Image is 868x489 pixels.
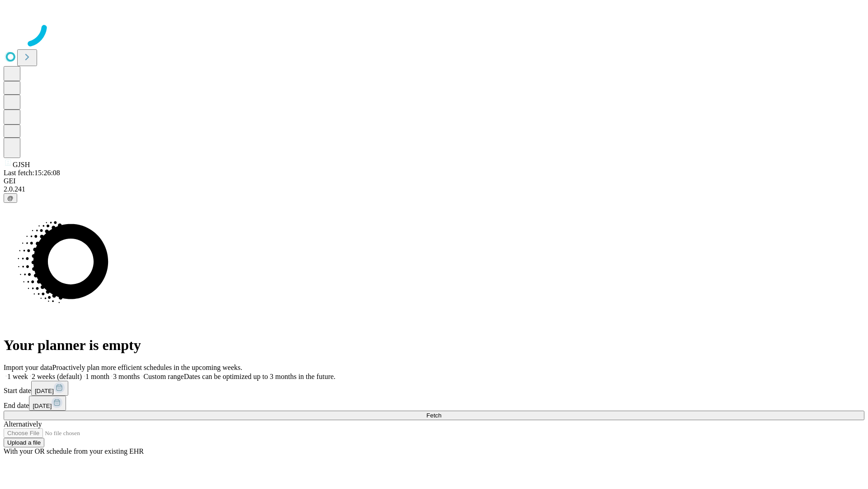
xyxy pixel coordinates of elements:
[143,373,184,380] span: Custom range
[4,177,864,185] div: GEI
[32,373,82,380] span: 2 weeks (default)
[4,169,60,177] span: Last fetch: 15:26:08
[29,396,66,411] button: [DATE]
[52,364,242,371] span: Proactively plan more efficient schedules in the upcoming weeks.
[4,381,864,396] div: Start date
[4,420,42,428] span: Alternatively
[33,403,52,409] span: [DATE]
[7,373,28,380] span: 1 week
[4,447,144,455] span: With your OR schedule from your existing EHR
[13,161,30,168] span: GJSH
[35,388,54,394] span: [DATE]
[4,411,864,420] button: Fetch
[4,438,44,447] button: Upload a file
[4,396,864,411] div: End date
[4,185,864,193] div: 2.0.241
[426,412,441,419] span: Fetch
[113,373,140,380] span: 3 months
[4,364,52,371] span: Import your data
[31,381,68,396] button: [DATE]
[7,195,14,201] span: @
[4,193,17,203] button: @
[184,373,335,380] span: Dates can be optimized up to 3 months in the future.
[85,373,109,380] span: 1 month
[4,337,864,354] h1: Your planner is empty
